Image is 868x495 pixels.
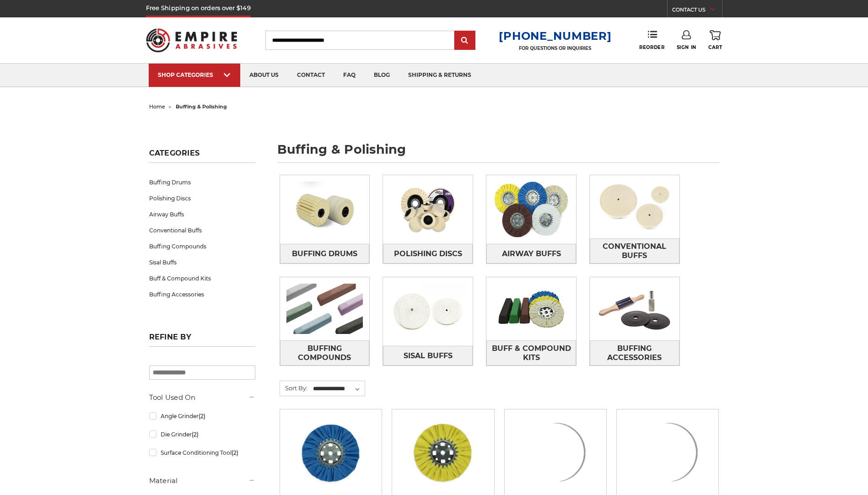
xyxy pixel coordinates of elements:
[149,445,255,461] a: Surface Conditioning Tool(2)
[486,175,576,244] img: Airway Buffs
[590,340,679,366] a: Buffing Accessories
[519,416,592,489] img: 8 inch untreated airway buffing wheel
[394,246,462,262] span: Polishing Discs
[590,238,679,264] a: Conventional Buffs
[280,277,370,340] img: Buffing Compounds
[288,64,334,87] a: contact
[708,30,722,50] a: Cart
[280,244,370,264] a: Buffing Drums
[277,143,719,163] h1: buffing & polishing
[149,408,255,424] a: Angle Grinder(2)
[631,416,704,489] img: 8 inch white domet flannel airway buffing wheel
[199,413,205,420] span: (2)
[280,340,370,366] a: Buffing Compounds
[176,103,227,110] span: buffing & polishing
[502,246,561,262] span: Airway Buffs
[487,341,576,366] span: Buff & Compound Kits
[639,44,664,50] span: Reorder
[499,45,611,51] p: FOR QUESTIONS OR INQUIRIES
[383,346,473,366] a: Sisal Buffs
[486,277,576,340] img: Buff & Compound Kits
[383,175,473,244] img: Polishing Discs
[639,30,664,50] a: Reorder
[334,64,365,87] a: faq
[486,340,576,366] a: Buff & Compound Kits
[158,71,231,78] div: SHOP CATEGORIES
[280,341,369,366] span: Buffing Compounds
[404,348,453,364] span: Sisal Buffs
[499,29,611,43] a: [PHONE_NUMBER]
[149,206,255,222] a: Airway Buffs
[708,44,722,50] span: Cart
[406,416,480,489] img: 8 x 3 x 5/8 airway buff yellow mill treatment
[149,392,255,403] h5: Tool Used On
[149,222,255,238] a: Conventional Buffs
[149,270,255,286] a: Buff & Compound Kits
[292,246,357,262] span: Buffing Drums
[192,431,199,438] span: (2)
[383,244,473,264] a: Polishing Discs
[149,426,255,442] a: Die Grinder(2)
[149,333,255,347] h5: Refine by
[232,449,238,456] span: (2)
[149,254,255,270] a: Sisal Buffs
[312,382,365,396] select: Sort By:
[486,244,576,264] a: Airway Buffs
[149,103,165,110] a: home
[149,149,255,163] h5: Categories
[383,277,473,346] img: Sisal Buffs
[456,32,474,50] input: Submit
[672,5,722,17] a: CONTACT US
[149,190,255,206] a: Polishing Discs
[149,238,255,254] a: Buffing Compounds
[399,64,480,87] a: shipping & returns
[280,175,370,244] img: Buffing Drums
[590,341,679,366] span: Buffing Accessories
[149,286,255,302] a: Buffing Accessories
[590,175,679,238] img: Conventional Buffs
[590,239,679,264] span: Conventional Buffs
[149,475,255,486] h5: Material
[149,174,255,190] a: Buffing Drums
[590,277,679,340] img: Buffing Accessories
[240,64,288,87] a: about us
[677,44,696,50] span: Sign In
[365,64,399,87] a: blog
[146,22,237,58] img: Empire Abrasives
[294,416,367,489] img: blue mill treated 8 inch airway buffing wheel
[280,381,307,395] label: Sort By:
